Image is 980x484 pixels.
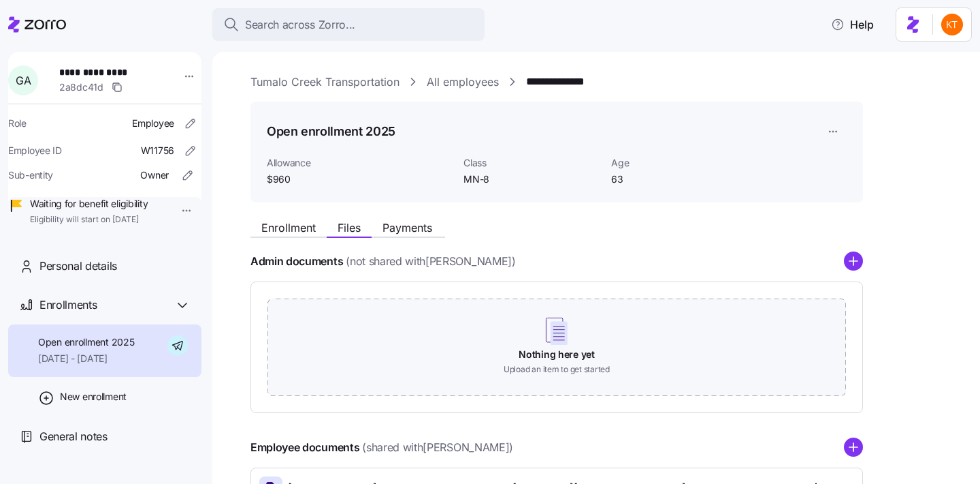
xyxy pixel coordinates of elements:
svg: add icon [844,252,863,271]
span: Allowance [267,156,453,170]
span: Enrollment [261,222,316,233]
span: (not shared with [PERSON_NAME] ) [346,253,515,270]
span: Employee [132,117,174,130]
a: Tumalo Creek Transportation [250,74,399,91]
span: Class [463,156,600,170]
img: aad2ddc74cf02b1998d54877cdc71599 [941,14,963,35]
button: Search across Zorro... [212,8,485,41]
span: Personal details [39,258,117,275]
span: Search across Zorro... [245,16,355,33]
span: W11756 [141,144,174,157]
span: Enrollments [39,297,97,314]
span: 63 [611,172,748,186]
a: All employees [427,74,499,91]
span: Age [611,156,748,170]
span: Owner [140,168,169,182]
span: Sub-entity [8,168,53,182]
span: Help [831,16,874,33]
button: Help [820,11,885,38]
span: Employee ID [8,144,62,157]
span: Files [338,222,361,233]
svg: add icon [844,438,863,457]
span: Open enrollment 2025 [38,335,134,349]
span: MN-8 [463,172,600,186]
h4: Employee documents [250,440,359,455]
span: Eligibility will start on [DATE] [30,214,148,226]
span: General notes [39,428,108,445]
span: Role [8,117,27,130]
span: (shared with [PERSON_NAME] ) [362,439,513,456]
span: Payments [382,222,432,233]
span: 2a8dc41d [59,80,103,94]
h4: Admin documents [250,254,343,269]
span: $960 [267,172,453,186]
span: G A [16,75,31,86]
h1: Open enrollment 2025 [267,123,395,140]
span: [DATE] - [DATE] [38,352,134,365]
span: Waiting for benefit eligibility [30,197,148,211]
span: New enrollment [60,390,127,404]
